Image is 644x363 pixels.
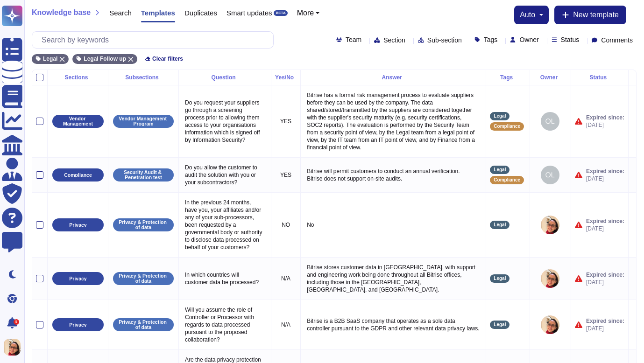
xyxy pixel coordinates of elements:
[109,9,132,16] span: Search
[520,11,535,19] span: auto
[51,75,104,80] div: Sections
[586,325,624,332] span: [DATE]
[304,315,482,335] p: Bitrise is a B2B SaaS company that operates as a sole data controller pursuant to the GDPR and ot...
[494,168,506,172] span: Legal
[275,118,297,125] p: YES
[116,220,170,230] p: Privacy & Protection of data
[183,75,267,80] div: Question
[601,37,633,43] span: Comments
[541,112,559,131] img: user
[490,75,526,80] div: Tags
[183,161,267,188] p: Do you allow the customer to audit the solution with you or your subcontractors?
[275,221,297,229] p: NO
[304,89,482,154] p: Bitrise has a formal risk management process to evaluate suppliers before they can be used by the...
[586,168,624,175] span: Expired since:
[586,175,624,182] span: [DATE]
[116,116,170,126] p: Vendor Management Program
[184,9,217,16] span: Duplicates
[183,269,267,288] p: In which countries will customer data be processed?
[226,9,272,16] span: Smart updates
[183,97,267,146] p: Do you request your suppliers go through a screening process prior to allowing them access to you...
[274,10,287,16] div: BETA
[494,114,506,119] span: Legal
[69,223,86,228] p: Privacy
[586,121,624,129] span: [DATE]
[116,273,170,283] p: Privacy & Protection of data
[586,217,624,225] span: Expired since:
[541,269,559,288] img: user
[14,319,19,325] div: 5
[575,75,624,80] div: Status
[2,337,27,357] button: user
[520,11,543,19] button: auto
[304,75,482,80] div: Answer
[541,166,559,184] img: user
[275,321,297,328] p: N/A
[37,32,273,48] input: Search by keywords
[541,315,559,334] img: user
[586,225,624,232] span: [DATE]
[484,36,498,43] span: Tags
[116,320,170,329] p: Privacy & Protection of data
[84,56,126,62] span: Legal Follow up
[534,75,567,80] div: Owner
[275,171,297,179] p: YES
[519,36,538,43] span: Owner
[383,37,405,43] span: Section
[297,9,320,17] button: More
[69,322,86,328] p: Privacy
[141,9,175,16] span: Templates
[4,339,21,356] img: user
[541,216,559,234] img: user
[297,9,314,17] span: More
[275,275,297,282] p: N/A
[304,261,482,296] p: Bitrise stores customer data in [GEOGRAPHIC_DATA], with support and engineering work being done t...
[116,170,170,180] p: Security Audit & Penetration test
[561,36,580,43] span: Status
[494,223,506,227] span: Legal
[586,114,624,121] span: Expired since:
[346,36,361,43] span: Team
[586,317,624,325] span: Expired since:
[494,124,520,129] span: Compliance
[183,304,267,346] p: Will you assume the role of Controller or Processor with regards to data processed pursuant to th...
[586,271,624,279] span: Expired since:
[183,196,267,253] p: In the previous 24 months, have you, your affiliates and/or any of your sub-processors, been requ...
[304,165,482,185] p: Bitrise will permit customers to conduct an annual verification. Bitrise does not support on-site...
[43,56,57,62] span: Legal
[494,178,520,182] span: Compliance
[554,6,626,24] button: New template
[69,276,86,281] p: Privacy
[152,56,183,62] span: Clear filters
[427,37,462,43] span: Sub-section
[275,75,297,80] div: Yes/No
[573,11,619,19] span: New template
[56,116,100,126] p: Vendor Management
[586,279,624,286] span: [DATE]
[304,219,482,231] p: No
[494,276,506,281] span: Legal
[32,9,91,16] span: Knowledge base
[64,173,92,178] p: Compliance
[494,322,506,327] span: Legal
[112,75,175,80] div: Subsections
